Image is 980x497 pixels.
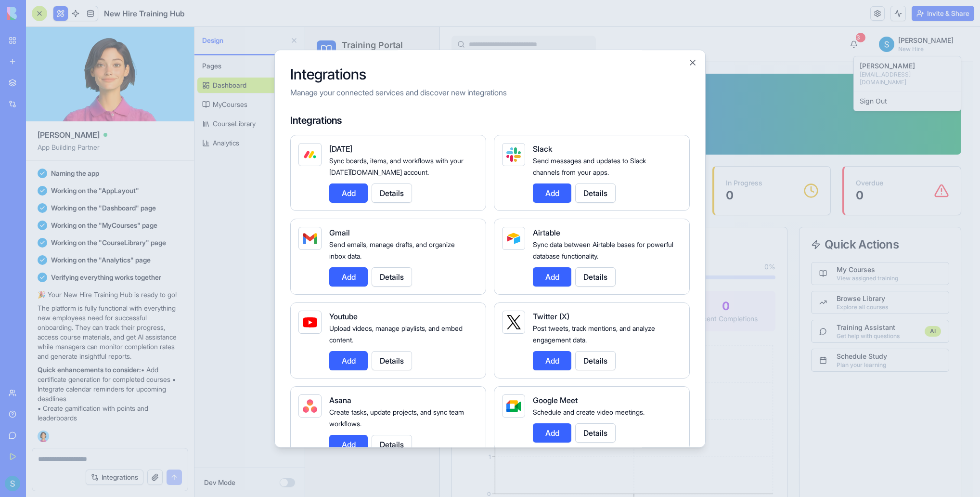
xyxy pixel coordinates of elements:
span: Airtable [533,228,560,237]
h2: Integrations [290,65,690,83]
button: Details [372,183,412,203]
button: Details [575,183,616,203]
span: [DATE] [329,144,352,154]
span: Send messages and updates to Slack channels from your apps. [533,157,646,176]
button: Details [575,423,616,443]
button: Add [533,183,571,203]
span: Twitter (X) [533,312,569,321]
button: Close [688,58,697,67]
button: Add [533,351,571,370]
span: Upload videos, manage playlists, and embed content. [329,324,463,344]
span: Gmail [329,228,350,237]
span: Schedule and create video meetings. [533,408,645,416]
button: Add [329,435,368,454]
span: Post tweets, track mentions, and analyze engagement data. [533,324,655,344]
span: Slack [533,144,552,154]
span: Youtube [329,312,358,321]
p: [EMAIL_ADDRESS][DOMAIN_NAME] [554,44,650,59]
button: Details [372,267,412,287]
button: Details [575,351,616,370]
h4: Integrations [290,114,690,127]
span: Sync data between Airtable bases for powerful database functionality. [533,240,673,260]
button: Add [329,351,368,370]
span: Create tasks, update projects, and sync team workflows. [329,408,464,428]
div: Sign Out [551,66,654,82]
p: Manage your connected services and discover new integrations [290,87,690,98]
button: Add [329,183,368,203]
button: Add [533,267,571,287]
p: [PERSON_NAME] [554,34,650,44]
span: Google Meet [533,395,578,405]
button: Details [575,267,616,287]
button: Add [533,423,571,443]
span: Asana [329,395,351,405]
button: Add [329,267,368,287]
span: Sync boards, items, and workflows with your [DATE][DOMAIN_NAME] account. [329,157,464,176]
button: Details [372,435,412,454]
span: Send emails, manage drafts, and organize inbox data. [329,240,455,260]
button: Details [372,351,412,370]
